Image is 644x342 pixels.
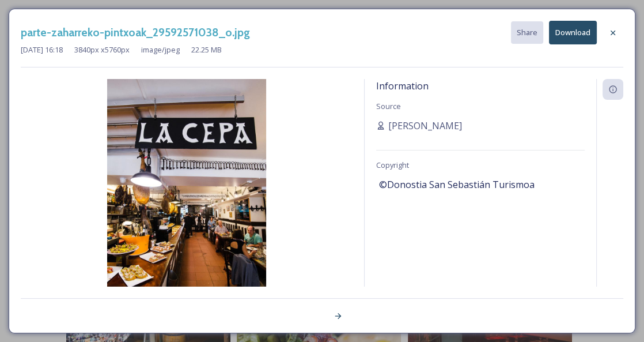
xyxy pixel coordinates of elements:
[549,21,597,44] button: Download
[376,160,409,170] span: Copyright
[21,44,63,55] span: [DATE] 16:18
[21,79,353,317] img: parte-zaharreko-pintxoak_29592571038_o.jpg
[21,24,250,41] h3: parte-zaharreko-pintxoak_29592571038_o.jpg
[141,44,180,55] span: image/jpeg
[74,44,130,55] span: 3840 px x 5760 px
[379,178,535,191] span: ©Donostia San Sebastián Turismoa
[376,80,429,92] span: Information
[191,44,222,55] span: 22.25 MB
[376,101,401,111] span: Source
[511,21,543,44] button: Share
[388,119,462,133] span: [PERSON_NAME]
